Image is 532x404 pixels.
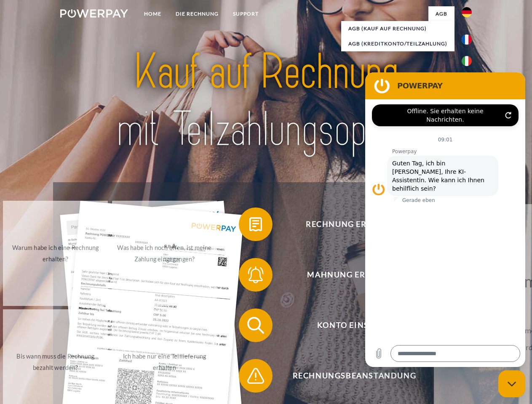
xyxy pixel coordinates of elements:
a: Was habe ich noch offen, ist meine Zahlung eingegangen? [112,201,217,306]
div: Bis wann muss die Rechnung bezahlt werden? [8,351,103,373]
img: qb_search.svg [245,315,266,336]
img: it [462,56,472,66]
a: Home [137,6,168,21]
a: AGB (Kauf auf Rechnung) [341,21,454,36]
div: Ich habe nur eine Teillieferung erhalten [117,351,212,373]
div: Was habe ich noch offen, ist meine Zahlung eingegangen? [117,242,212,265]
img: qb_warning.svg [245,365,266,386]
a: SUPPORT [226,6,266,21]
iframe: Messaging-Fenster [365,72,525,367]
iframe: Schaltfläche zum Öffnen des Messaging-Fensters; Konversation läuft [498,370,525,397]
img: fr [462,35,472,45]
div: Warum habe ich eine Rechnung erhalten? [8,242,103,265]
button: Konto einsehen [239,308,458,342]
a: DIE RECHNUNG [168,6,226,21]
span: Rechnungsbeanstandung [251,359,457,393]
img: logo-powerpay-white.svg [60,9,128,18]
button: Rechnungsbeanstandung [239,359,458,393]
img: title-powerpay_de.svg [80,40,452,161]
a: agb [428,6,454,21]
a: AGB (Kreditkonto/Teilzahlung) [341,36,454,51]
span: Konto einsehen [251,308,457,342]
img: de [462,7,472,17]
